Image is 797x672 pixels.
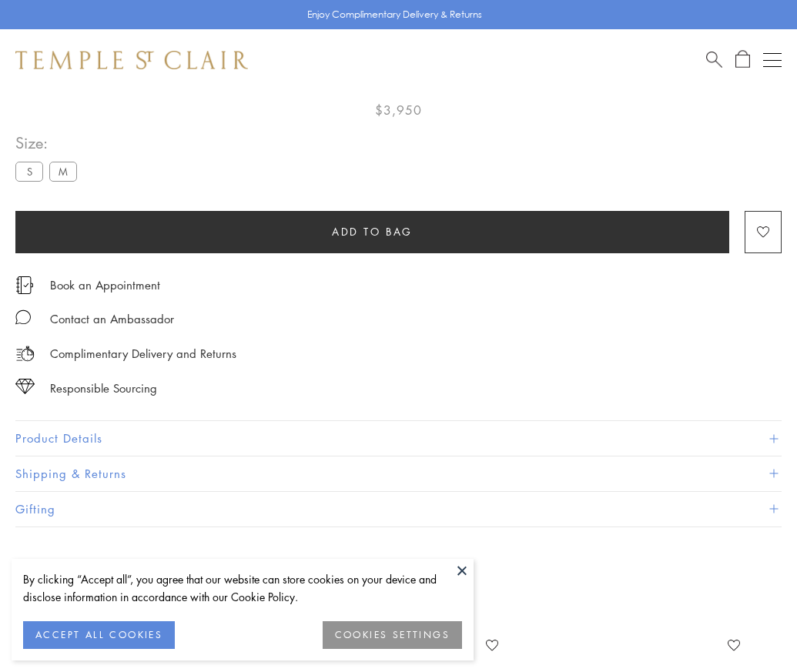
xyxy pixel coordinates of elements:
img: icon_delivery.svg [15,344,35,363]
button: COOKIES SETTINGS [323,621,462,649]
img: icon_sourcing.svg [15,379,35,394]
span: Size: [15,130,83,155]
a: Search [706,50,722,69]
button: Add to bag [15,211,729,253]
img: Temple St. Clair [15,51,248,69]
label: M [49,162,77,181]
a: Open Shopping Bag [735,50,750,69]
div: Responsible Sourcing [50,379,157,398]
button: Product Details [15,421,782,456]
p: Complimentary Delivery and Returns [50,344,236,363]
img: MessageIcon-01_2.svg [15,309,31,325]
button: Shipping & Returns [15,456,782,491]
label: S [15,162,43,181]
button: ACCEPT ALL COOKIES [23,621,175,649]
button: Gifting [15,492,782,527]
button: Open navigation [763,51,782,69]
div: By clicking “Accept all”, you agree that our website can store cookies on your device and disclos... [23,570,462,606]
div: Contact an Ambassador [50,309,174,329]
a: Book an Appointment [50,276,160,293]
p: Enjoy Complimentary Delivery & Returns [307,7,482,22]
img: icon_appointment.svg [15,276,34,294]
span: Add to bag [332,223,413,240]
span: $3,950 [375,100,422,120]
